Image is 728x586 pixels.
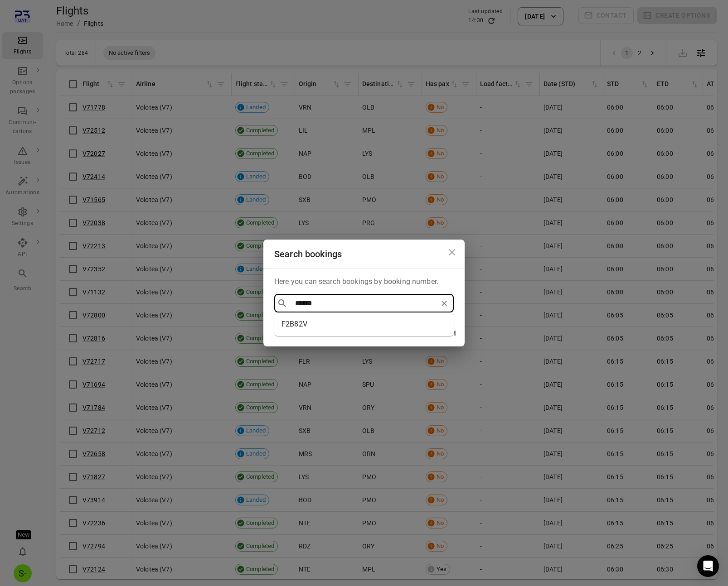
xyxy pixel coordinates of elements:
[274,276,454,287] p: Here you can search bookings by booking number.
[443,243,461,261] button: Close dialog
[438,297,451,310] button: Clear
[263,240,465,269] h2: Search bookings
[697,555,719,577] div: Open Intercom Messenger
[274,316,454,332] li: F2B82V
